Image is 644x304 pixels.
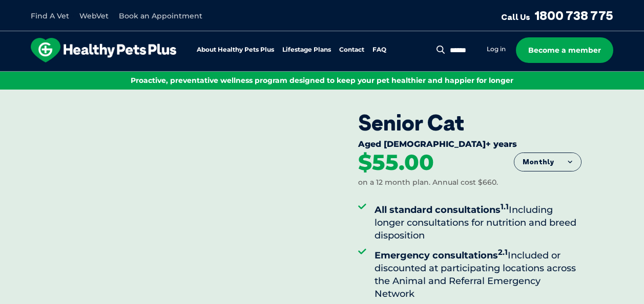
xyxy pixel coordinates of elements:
a: Become a member [516,37,613,63]
span: Proactive, preventative wellness program designed to keep your pet healthier and happier for longer [131,76,513,85]
div: $55.00 [358,151,434,174]
li: Included or discounted at participating locations across the Animal and Referral Emergency Network [375,246,581,301]
a: Contact [339,47,364,53]
button: Search [434,45,447,55]
a: Lifestage Plans [282,47,331,53]
sup: 1.1 [501,202,509,211]
a: Find A Vet [31,11,69,20]
a: About Healthy Pets Plus [197,47,274,53]
div: on a 12 month plan. Annual cost $660. [358,178,498,188]
span: Call Us [501,12,530,22]
strong: Emergency consultations [375,250,508,261]
a: WebVet [79,11,109,20]
a: Call Us1800 738 775 [501,8,613,23]
div: Aged [DEMOGRAPHIC_DATA]+ years [358,139,581,151]
img: hpp-logo [31,38,176,62]
li: Including longer consultations for nutrition and breed disposition [375,200,581,243]
div: Senior Cat [358,110,581,136]
button: Monthly [514,153,581,171]
strong: All standard consultations [375,204,509,215]
a: Log in [487,45,506,53]
sup: 2.1 [498,247,508,257]
a: Book an Appointment [119,11,202,20]
a: FAQ [372,47,386,53]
